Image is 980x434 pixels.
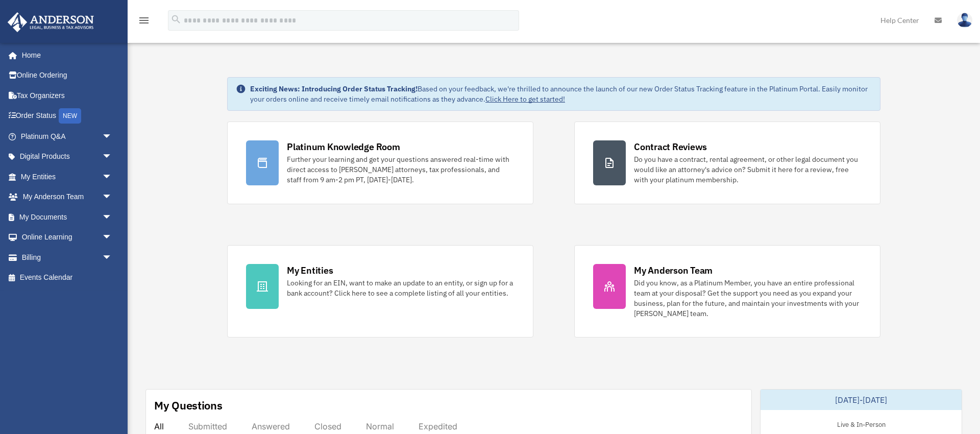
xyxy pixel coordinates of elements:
a: Online Ordering [7,65,128,86]
a: Home [7,45,122,65]
a: menu [138,18,150,27]
i: menu [138,14,150,27]
a: My Anderson Team Did you know, as a Platinum Member, you have an entire professional team at your... [574,245,880,337]
div: All [154,421,164,431]
div: Did you know, as a Platinum Member, you have an entire professional team at your disposal? Get th... [634,278,862,319]
a: Click Here to get started! [485,94,565,104]
span: arrow_drop_down [102,166,122,187]
div: Normal [366,421,394,431]
div: [DATE]-[DATE] [761,390,962,410]
div: My Questions [154,398,223,413]
a: My Documentsarrow_drop_down [7,207,128,227]
div: Answered [252,421,290,431]
span: arrow_drop_down [102,227,122,248]
img: User Pic [957,13,972,28]
span: arrow_drop_down [102,207,122,228]
strong: Exciting News: Introducing Order Status Tracking! [250,84,418,93]
a: Online Learningarrow_drop_down [7,227,128,248]
div: Live & In-Person [829,418,894,429]
div: Contract Reviews [634,140,707,153]
div: Expedited [419,421,457,431]
a: My Entitiesarrow_drop_down [7,166,128,187]
div: Closed [314,421,341,431]
div: Submitted [188,421,227,431]
a: Platinum Q&Aarrow_drop_down [7,126,128,147]
div: Based on your feedback, we're thrilled to announce the launch of our new Order Status Tracking fe... [250,84,872,104]
a: Events Calendar [7,268,128,288]
div: Looking for an EIN, want to make an update to an entity, or sign up for a bank account? Click her... [287,278,514,298]
a: Platinum Knowledge Room Further your learning and get your questions answered real-time with dire... [227,122,533,204]
i: search [170,14,182,25]
div: My Entities [287,264,333,277]
span: arrow_drop_down [102,126,122,147]
img: Anderson Advisors Platinum Portal [5,12,97,32]
span: arrow_drop_down [102,247,122,268]
div: Platinum Knowledge Room [287,140,400,153]
div: My Anderson Team [634,264,713,277]
span: arrow_drop_down [102,147,122,167]
div: Do you have a contract, rental agreement, or other legal document you would like an attorney's ad... [634,154,862,185]
a: Order StatusNEW [7,106,128,127]
a: Tax Organizers [7,85,128,106]
div: NEW [59,108,81,124]
div: Further your learning and get your questions answered real-time with direct access to [PERSON_NAM... [287,154,514,185]
a: Digital Productsarrow_drop_down [7,147,128,167]
a: Contract Reviews Do you have a contract, rental agreement, or other legal document you would like... [574,122,880,204]
span: arrow_drop_down [102,187,122,208]
a: My Entities Looking for an EIN, want to make an update to an entity, or sign up for a bank accoun... [227,245,533,337]
a: Billingarrow_drop_down [7,247,128,268]
a: My Anderson Teamarrow_drop_down [7,187,128,207]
